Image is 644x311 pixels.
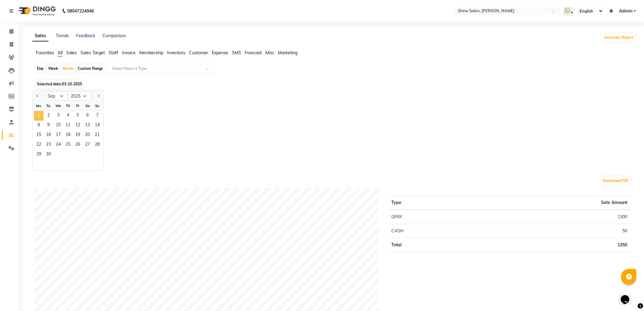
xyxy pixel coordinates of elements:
div: Sunday, September 21, 2025 [92,130,102,140]
td: Total [388,238,477,252]
span: 8 [34,121,44,130]
div: Saturday, September 20, 2025 [83,130,92,140]
span: SMS [232,50,241,55]
span: 24 [53,140,63,150]
span: 14 [92,121,102,130]
span: 18 [63,130,73,140]
span: Inventory [167,50,185,55]
span: Admin [619,8,632,14]
div: Thursday, September 11, 2025 [63,121,73,130]
span: All [58,50,62,55]
span: 7 [92,111,102,121]
div: Wednesday, September 17, 2025 [53,130,63,140]
div: Monday, September 22, 2025 [34,140,44,150]
div: Monday, September 1, 2025 [34,111,44,121]
span: 28 [92,140,102,150]
span: 03-10-2025 [62,82,82,86]
div: Day [35,64,45,73]
div: Saturday, September 27, 2025 [83,140,92,150]
span: 6 [83,111,92,121]
button: Previous month [35,91,40,101]
div: Monday, September 15, 2025 [34,130,44,140]
span: 10 [53,121,63,130]
span: Marketing [278,50,297,55]
div: Th [63,101,73,111]
span: Membership [139,50,163,55]
div: Mo [34,101,44,111]
td: CASH [388,224,477,238]
span: Selected date: [35,80,84,88]
span: 2 [44,111,53,121]
span: 1 [34,111,44,121]
div: Tuesday, September 16, 2025 [44,130,53,140]
select: Select month [45,91,68,101]
td: 1300 [477,210,631,224]
div: Tuesday, September 23, 2025 [44,140,53,150]
span: Customer [189,50,208,55]
span: 4 [63,111,73,121]
span: Favorites [36,50,54,55]
span: 9 [44,121,53,130]
div: Friday, September 5, 2025 [73,111,83,121]
span: 20 [83,130,92,140]
span: 16 [44,130,53,140]
span: 25 [63,140,73,150]
img: logo [16,2,57,20]
span: Forecast [245,50,262,55]
button: Next month [96,91,101,101]
td: 1350 [477,238,631,252]
div: Sunday, September 28, 2025 [92,140,102,150]
span: 17 [53,130,63,140]
a: Sales [32,30,48,41]
span: 26 [73,140,83,150]
div: Friday, September 19, 2025 [73,130,83,140]
span: 29 [34,150,44,160]
span: 23 [44,140,53,150]
span: Misc [265,50,274,55]
td: 50 [477,224,631,238]
a: Comparison [102,33,126,38]
td: GPAY [388,210,477,224]
span: 13 [83,121,92,130]
b: 08047224946 [67,2,94,20]
span: Sales Target [80,50,105,55]
span: 5 [73,111,83,121]
div: Thursday, September 25, 2025 [63,140,73,150]
span: 12 [73,121,83,130]
div: Tuesday, September 2, 2025 [44,111,53,121]
a: Trends [56,33,69,38]
div: Sa [83,101,92,111]
div: Fr [73,101,83,111]
div: Monday, September 8, 2025 [34,121,44,130]
div: Tuesday, September 30, 2025 [44,150,53,160]
div: Friday, September 26, 2025 [73,140,83,150]
div: Wednesday, September 3, 2025 [53,111,63,121]
div: Sunday, September 14, 2025 [92,121,102,130]
div: Wednesday, September 10, 2025 [53,121,63,130]
span: 21 [92,130,102,140]
div: Month [61,64,75,73]
th: Type [388,196,477,210]
button: Download PDF [601,177,630,185]
div: Monday, September 29, 2025 [34,150,44,160]
span: 15 [34,130,44,140]
div: Week [47,64,60,73]
div: Thursday, September 4, 2025 [63,111,73,121]
div: Wednesday, September 24, 2025 [53,140,63,150]
div: Sunday, September 7, 2025 [92,111,102,121]
span: 30 [44,150,53,160]
div: Saturday, September 6, 2025 [83,111,92,121]
div: We [53,101,63,111]
div: Tuesday, September 9, 2025 [44,121,53,130]
div: Saturday, September 13, 2025 [83,121,92,130]
iframe: chat widget [618,287,638,305]
span: Invoice [122,50,136,55]
th: Sale Amount [477,196,631,210]
a: Feedback [76,33,95,38]
span: Expense [212,50,228,55]
div: Su [92,101,102,111]
span: 19 [73,130,83,140]
select: Select year [68,91,91,101]
div: Tu [44,101,53,111]
span: Sales [66,50,77,55]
